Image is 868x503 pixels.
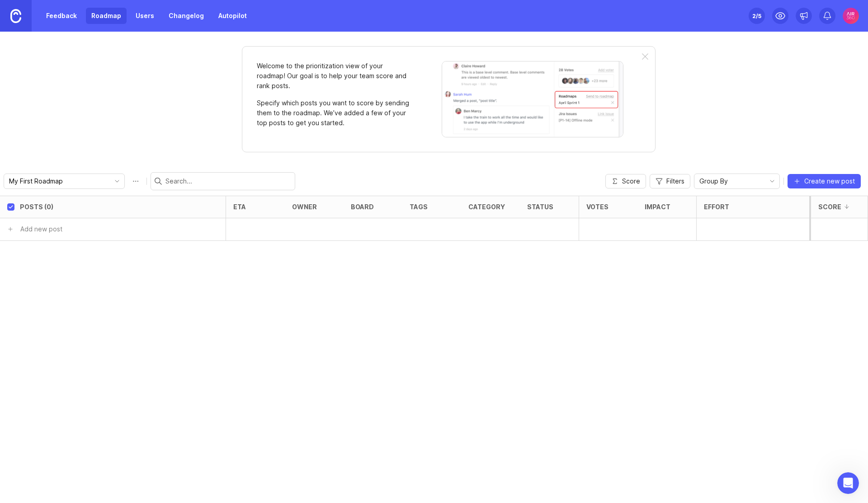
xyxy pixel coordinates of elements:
[13,147,168,164] div: Autopilot
[130,8,160,24] a: Users
[694,174,780,189] div: toggle menu
[213,8,252,24] a: Autopilot
[13,164,168,181] div: Jira integration
[410,203,428,210] div: tags
[699,176,728,186] span: Group By
[605,174,646,188] button: Score
[75,305,106,311] span: Messages
[257,61,410,91] p: Welcome to the prioritization view of your roadmap! Our goal is to help your team score and rank ...
[586,203,609,210] div: Votes
[622,177,640,186] span: Score
[804,177,855,186] span: Create new post
[468,203,505,210] div: category
[837,472,859,494] iframe: Intercom live chat
[131,14,149,33] img: Profile image for Jacques
[10,9,21,23] img: Canny Home
[86,8,127,24] a: Roadmap
[9,176,109,186] input: My First Roadmap
[19,130,73,140] span: Search for help
[60,282,120,318] button: Messages
[156,14,172,31] div: Close
[818,203,841,210] div: Score
[749,8,765,24] button: 2/5
[351,203,374,210] div: board
[645,203,670,210] div: Impact
[20,224,62,234] div: Add new post
[18,95,163,110] p: How can we help?
[19,168,151,177] div: Jira integration
[843,8,859,24] img: Julien Zanni
[788,174,861,188] button: Create new post
[13,126,168,144] button: Search for help
[13,266,168,282] a: Schedule a call with Canny Sales! 👋
[121,282,181,318] button: Help
[4,174,125,189] div: toggle menu
[765,178,779,185] svg: toggle icon
[143,305,158,311] span: Help
[110,178,124,185] svg: toggle icon
[20,305,40,311] span: Home
[41,8,82,24] a: Feedback
[442,61,623,137] img: When viewing a post, you can send it to a roadmap
[18,64,163,95] p: Hi [PERSON_NAME]! 👋
[257,98,410,128] p: Specify which posts you want to score by sending them to the roadmap. We’ve added a few of your t...
[752,9,761,22] div: 2 /5
[19,201,151,211] div: Salesforce integration
[19,184,151,194] div: Admin roles
[18,17,29,32] img: logo
[19,151,151,160] div: Autopilot
[527,203,553,210] div: status
[13,181,168,197] div: Admin roles
[163,8,209,24] a: Changelog
[19,240,151,249] div: AI Agent and team can help
[666,177,684,186] span: Filters
[165,176,291,186] input: Search...
[13,197,168,214] div: Salesforce integration
[233,203,246,210] div: eta
[650,174,690,188] button: Filters
[128,174,143,188] button: Roadmap options
[704,203,729,210] div: Effort
[292,203,317,210] div: owner
[19,230,151,240] div: Ask a question
[19,269,151,279] div: Schedule a call with Canny Sales! 👋
[20,203,53,210] div: Posts (0)
[9,223,172,257] div: Ask a questionAI Agent and team can help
